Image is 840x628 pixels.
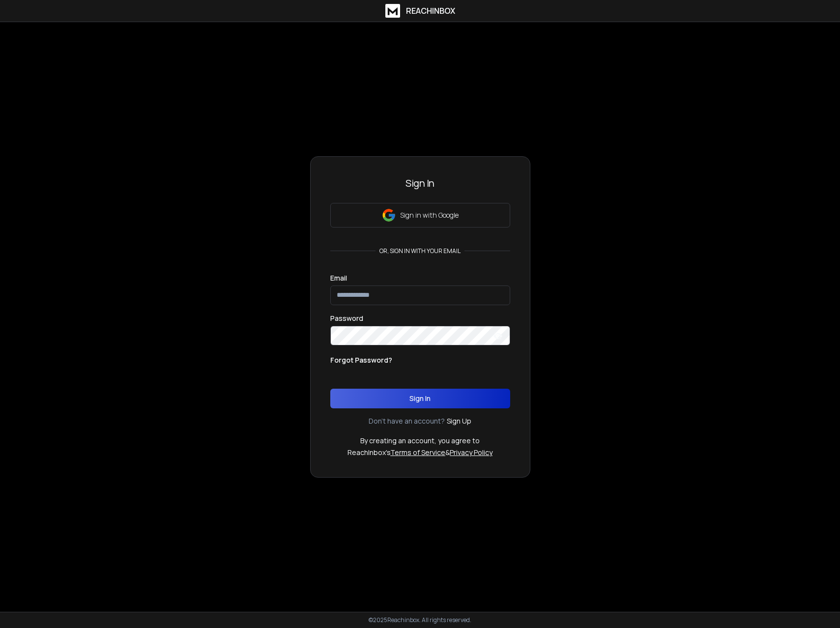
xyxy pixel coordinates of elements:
[330,275,347,282] label: Email
[330,176,510,190] h3: Sign In
[406,5,455,17] h1: ReachInbox
[348,448,492,457] p: ReachInbox's &
[330,355,392,365] p: Forgot Password?
[390,448,445,457] a: Terms of Service
[330,315,363,322] label: Password
[330,203,510,228] button: Sign in with Google
[450,448,492,457] a: Privacy Policy
[385,4,400,18] img: logo
[400,210,459,220] p: Sign in with Google
[447,416,471,426] a: Sign Up
[376,247,464,255] p: or, sign in with your email
[369,616,471,624] p: © 2025 Reachinbox. All rights reserved.
[385,4,455,18] a: ReachInbox
[369,416,445,426] p: Don't have an account?
[360,436,480,446] p: By creating an account, you agree to
[330,389,510,408] button: Sign In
